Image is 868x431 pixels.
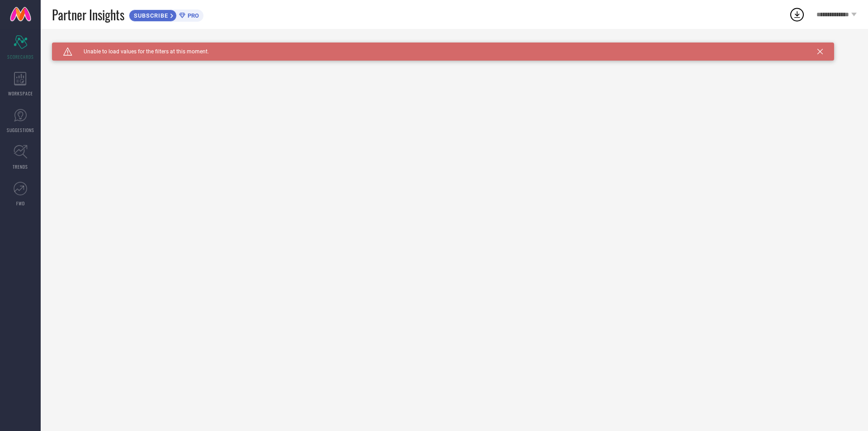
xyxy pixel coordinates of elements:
[185,12,199,19] span: PRO
[789,6,805,23] div: Open download list
[129,7,203,22] a: SUBSCRIBEPRO
[52,43,857,50] div: Unable to load filters at this moment. Please try later.
[7,127,34,133] span: SUGGESTIONS
[129,12,170,19] span: SUBSCRIBE
[13,163,28,170] span: TRENDS
[16,200,25,207] span: FWD
[8,90,33,97] span: WORKSPACE
[72,48,209,55] span: Unable to load values for the filters at this moment.
[7,53,34,60] span: SCORECARDS
[52,5,124,24] span: Partner Insights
